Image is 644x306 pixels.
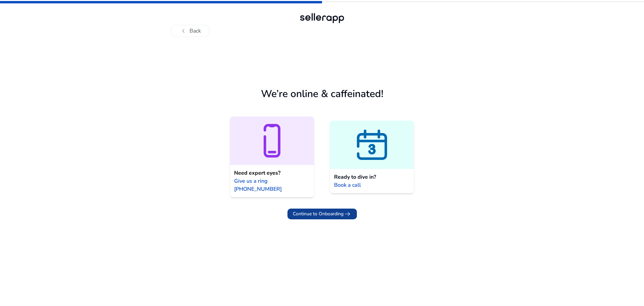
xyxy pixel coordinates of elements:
[234,177,310,193] span: Give us a ring [PHONE_NUMBER]
[287,209,357,219] button: Continue to Onboardingarrow_right_alt
[343,210,352,218] span: arrow_right_alt
[334,181,361,189] span: Book a call
[334,173,376,181] span: Ready to dive in?
[234,169,280,177] span: Need expert eyes?
[261,88,383,100] h1: We’re online & caffeinated!
[293,210,343,217] span: Continue to Onboarding
[230,117,314,197] a: Need expert eyes?Give us a ring [PHONE_NUMBER]
[179,27,187,35] span: chevron_left
[171,25,209,37] button: chevron_leftBack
